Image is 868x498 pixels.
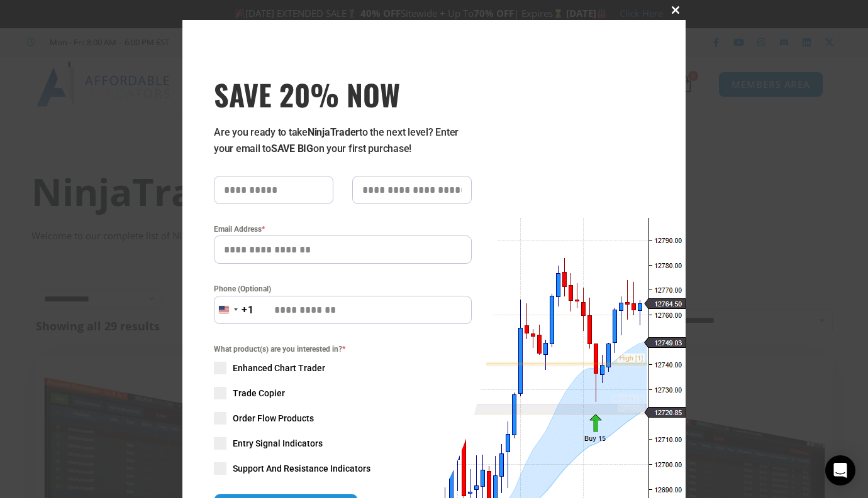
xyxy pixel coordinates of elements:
label: Order Flow Products [214,412,472,425]
label: Email Address [214,223,472,235]
span: Enhanced Chart Trader [233,362,325,374]
div: +1 [242,302,254,318]
div: Open Intercom Messenger [825,455,855,485]
span: What product(s) are you interested in? [214,343,472,355]
button: Selected country [214,296,254,324]
label: Phone (Optional) [214,283,472,295]
span: Order Flow Products [233,412,314,425]
strong: NinjaTrader [308,126,359,138]
span: SAVE 20% NOW [214,77,472,112]
span: Entry Signal Indicators [233,437,323,450]
p: Are you ready to take to the next level? Enter your email to on your first purchase! [214,124,472,157]
span: Trade Copier [233,387,285,399]
strong: SAVE BIG [271,143,313,154]
label: Enhanced Chart Trader [214,362,472,374]
label: Entry Signal Indicators [214,437,472,450]
label: Trade Copier [214,387,472,399]
label: Support And Resistance Indicators [214,462,472,475]
span: Support And Resistance Indicators [233,462,370,475]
